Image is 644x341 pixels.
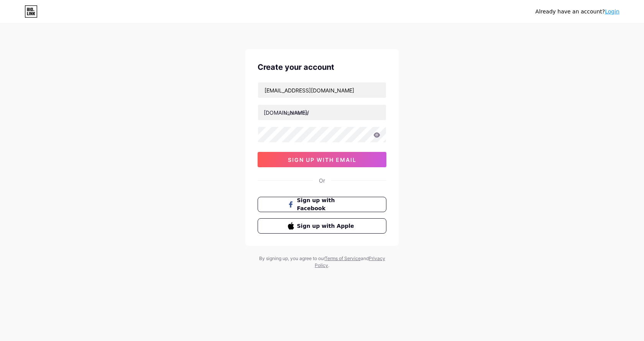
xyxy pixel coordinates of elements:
button: sign up with email [258,152,386,167]
span: Sign up with Apple [297,222,356,230]
span: Sign up with Facebook [297,196,356,213]
span: sign up with email [288,156,356,163]
div: Already have an account? [536,8,619,16]
div: Create your account [258,61,386,73]
input: username [258,105,386,120]
div: [DOMAIN_NAME]/ [264,109,309,117]
div: Or [319,176,325,185]
a: Login [605,8,619,15]
button: Sign up with Facebook [258,197,386,212]
input: Email [258,82,386,98]
div: By signing up, you agree to our and . [257,255,387,269]
a: Terms of Service [325,255,361,261]
button: Sign up with Apple [258,218,386,234]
